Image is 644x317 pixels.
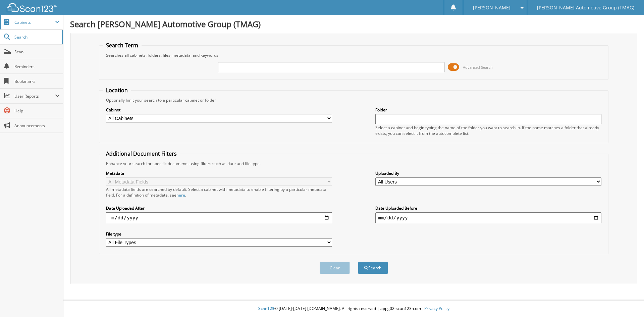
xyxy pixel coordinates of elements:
[106,212,332,223] input: start
[375,205,601,211] label: Date Uploaded Before
[103,87,131,94] legend: Location
[375,125,601,136] div: Select a cabinet and begin typing the name of the folder you want to search in. If the name match...
[7,3,57,12] img: scan123-logo-white.svg
[103,52,605,58] div: Searches all cabinets, folders, files, metadata, and keywords
[14,49,60,55] span: Scan
[375,212,601,223] input: end
[320,262,350,274] button: Clear
[103,42,142,49] legend: Search Term
[103,150,180,157] legend: Additional Document Filters
[106,170,332,176] label: Metadata
[473,6,511,10] span: [PERSON_NAME]
[63,301,644,317] div: © [DATE]-[DATE] [DOMAIN_NAME]. All rights reserved | appg02-scan123-com |
[106,205,332,211] label: Date Uploaded After
[106,231,332,237] label: File type
[14,78,60,84] span: Bookmarks
[176,192,185,198] a: here
[258,306,274,311] span: Scan123
[14,123,60,128] span: Announcements
[14,19,55,25] span: Cabinets
[14,64,60,69] span: Reminders
[14,34,59,40] span: Search
[106,107,332,113] label: Cabinet
[14,108,60,114] span: Help
[103,161,605,166] div: Enhance your search for specific documents using filters such as date and file type.
[106,187,332,198] div: All metadata fields are searched by default. Select a cabinet with metadata to enable filtering b...
[463,65,493,70] span: Advanced Search
[424,306,449,311] a: Privacy Policy
[358,262,388,274] button: Search
[14,93,55,99] span: User Reports
[103,97,605,103] div: Optionally limit your search to a particular cabinet or folder
[537,6,634,10] span: [PERSON_NAME] Automotive Group (TMAG)
[610,285,644,317] iframe: Chat Widget
[375,170,601,176] label: Uploaded By
[70,18,637,30] h1: Search [PERSON_NAME] Automotive Group (TMAG)
[375,107,601,113] label: Folder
